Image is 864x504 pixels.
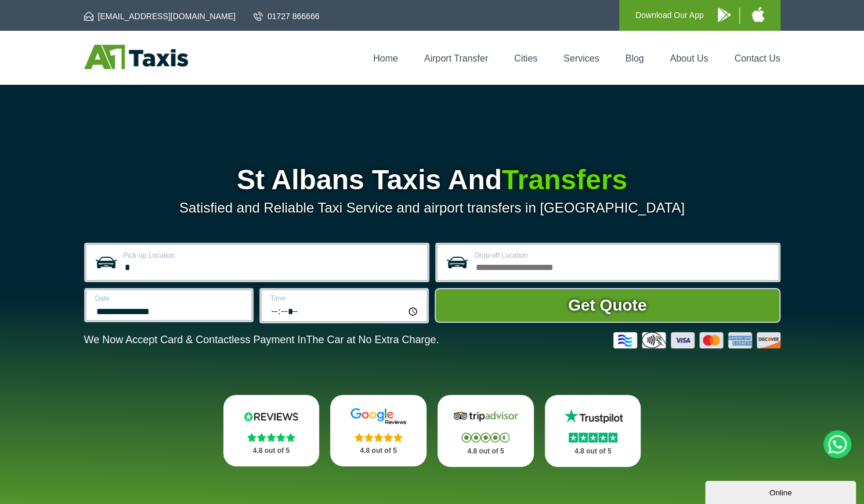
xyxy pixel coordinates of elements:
[373,53,398,63] a: Home
[635,8,704,23] p: Download Our App
[435,288,780,323] button: Get Quote
[613,332,780,348] img: Credit And Debit Cards
[514,53,537,63] a: Cities
[424,53,488,63] a: Airport Transfer
[355,433,403,442] img: Stars
[475,252,771,259] label: Drop-off Location
[236,408,306,425] img: Reviews.io
[563,53,599,63] a: Services
[343,444,414,458] p: 4.8 out of 5
[558,408,628,425] img: Trustpilot
[705,478,858,504] iframe: chat widget
[625,53,644,63] a: Blog
[461,433,509,442] img: Stars
[236,444,307,458] p: 4.8 out of 5
[438,395,534,467] a: Tripadvisor Stars 4.8 out of 5
[330,395,426,466] a: Google Stars 4.8 out of 5
[545,395,641,467] a: Trustpilot Stars 4.8 out of 5
[124,252,420,259] label: Pick-up Location
[450,444,521,459] p: 4.8 out of 5
[223,395,320,466] a: Reviews.io Stars 4.8 out of 5
[670,53,708,63] a: About Us
[254,10,320,22] a: 01727 866666
[752,7,764,22] img: A1 Taxis iPhone App
[270,295,420,302] label: Time
[306,334,439,345] span: The Car at No Extra Charge.
[95,295,244,302] label: Date
[84,200,780,216] p: Satisfied and Reliable Taxi Service and airport transfers in [GEOGRAPHIC_DATA]
[84,334,439,346] p: We Now Accept Card & Contactless Payment In
[344,408,413,425] img: Google
[569,433,617,442] img: Stars
[718,8,731,22] img: A1 Taxis Android App
[734,53,780,63] a: Contact Us
[84,10,236,22] a: [EMAIL_ADDRESS][DOMAIN_NAME]
[502,164,627,195] span: Transfers
[84,45,188,69] img: A1 Taxis St Albans LTD
[451,408,520,425] img: Tripadvisor
[558,444,628,459] p: 4.8 out of 5
[84,166,780,194] h1: St Albans Taxis And
[247,433,295,442] img: Stars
